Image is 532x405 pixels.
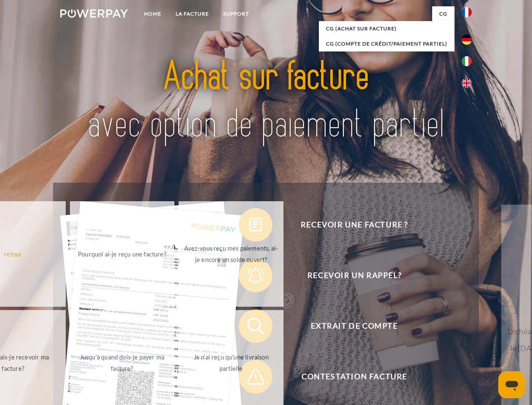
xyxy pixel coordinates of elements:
[168,6,216,22] a: LA FACTURE
[462,56,472,66] img: it
[216,6,256,22] a: Support
[239,309,458,343] button: Extrait de compte
[80,40,452,162] img: title-powerpay_fr.svg
[60,9,128,18] img: logo-powerpay-white.svg
[75,351,170,374] div: Jusqu'à quand dois-je payer ma facture?
[432,6,454,22] a: CG
[239,360,458,394] button: Contestation Facture
[184,243,278,265] div: Avez-vous reçu mes paiements, ai-je encore un solde ouvert?
[179,201,283,307] a: Avez-vous reçu mes paiements, ai-je encore un solde ouvert?
[462,78,472,88] img: en
[75,248,170,259] div: Pourquoi ai-je reçu une facture?
[251,360,457,394] span: Contestation Facture
[251,309,457,343] span: Extrait de compte
[319,21,454,36] a: CG (achat sur facture)
[462,7,472,17] img: fr
[184,351,278,374] div: Je n'ai reçu qu'une livraison partielle
[319,36,454,51] a: CG (Compte de crédit/paiement partiel)
[137,6,168,22] a: Home
[462,35,472,45] img: de
[498,371,525,398] iframe: Bouton de lancement de la fenêtre de messagerie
